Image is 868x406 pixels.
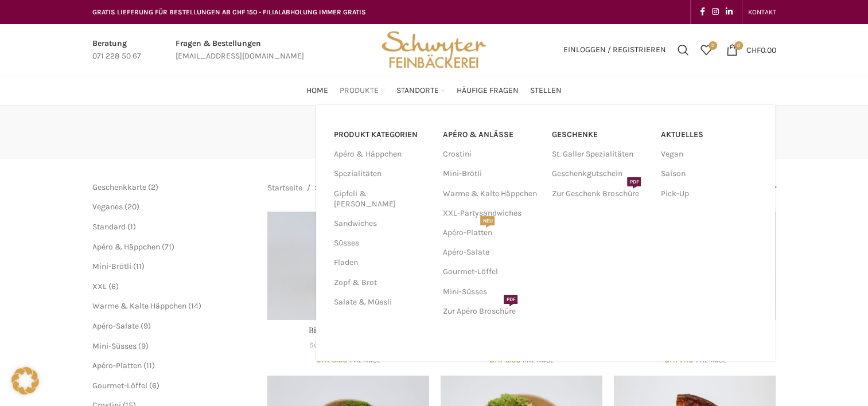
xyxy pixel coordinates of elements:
[333,164,429,184] a: Spezialitäten
[92,321,139,331] a: Apéro-Salate
[746,45,761,54] span: CHF
[660,145,758,164] a: Vegan
[442,125,540,145] a: APÉRO & ANLÄSSE
[191,301,198,311] span: 14
[92,182,146,192] a: Geschenkkarte
[457,85,519,96] span: Häufige Fragen
[309,325,388,335] a: Birchermüesli Classic
[442,164,540,184] a: Mini-Brötli
[340,85,379,96] span: Produkte
[721,38,782,61] a: 0 CHF0.00
[442,262,540,282] a: Gourmet-Löffel
[92,381,147,391] a: Gourmet-Löffel
[333,292,429,312] a: Salate & Müesli
[377,44,490,54] a: Site logo
[92,301,186,311] a: Warme & Kalte Häppchen
[92,261,131,271] a: Mini-Brötli
[551,125,649,145] a: Geschenke
[530,79,562,102] a: Stellen
[306,79,328,102] a: Home
[136,261,142,271] span: 11
[442,145,540,164] a: Crostini
[695,38,718,61] a: 0
[722,4,736,20] a: Linkedin social link
[92,341,137,351] a: Mini-Süsses
[746,45,776,54] bdi: 0.00
[442,204,540,223] a: XXL-Partysandwiches
[333,145,429,164] a: Apéro & Häppchen
[315,182,370,194] span: Salat & Müesli
[92,222,126,232] a: Standard
[309,340,334,351] a: Süsses
[333,253,429,272] a: Fladen
[92,242,160,252] a: Apéro & Häppchen
[267,182,302,194] a: Startseite
[92,361,142,370] a: Apéro-Platten
[442,282,540,302] a: Mini-Süsses
[551,145,649,164] a: St. Galler Spezialitäten
[660,184,758,204] a: Pick-Up
[442,184,540,204] a: Warme & Kalte Häppchen
[442,243,540,262] a: Apéro-Salate
[696,4,709,20] a: Facebook social link
[340,79,385,102] a: Produkte
[333,125,429,145] a: PRODUKT KATEGORIEN
[627,177,641,186] span: PDF
[660,125,758,145] a: Aktuelles
[333,184,429,214] a: Gipfeli & [PERSON_NAME]
[92,202,123,212] a: Veganes
[333,273,429,292] a: Zopf & Brot
[396,85,439,96] span: Standorte
[709,4,722,20] a: Instagram social link
[530,85,562,96] span: Stellen
[92,37,141,63] a: Infobox link
[695,38,718,61] div: Meine Wunschliste
[457,79,519,102] a: Häufige Fragen
[672,38,695,61] a: Suchen
[306,85,328,96] span: Home
[660,164,758,184] a: Saison
[504,295,517,304] span: PDF
[333,233,429,253] a: Süsses
[709,41,717,50] span: 0
[141,341,146,351] span: 9
[92,282,107,291] a: XXL
[442,223,540,243] a: Apéro-PlattenNEU
[267,182,370,194] nav: Breadcrumb
[151,182,155,192] span: 2
[748,1,776,24] a: KONTAKT
[165,242,172,252] span: 71
[152,381,157,391] span: 6
[563,46,666,54] span: Einloggen / Registrieren
[551,184,649,204] a: Zur Geschenk BroschürePDF
[442,302,540,321] a: Zur Apéro BroschürePDF
[333,214,429,233] a: Sandwiches
[146,361,152,370] span: 11
[396,79,445,102] a: Standorte
[744,184,776,193] a: Filter
[127,202,137,212] span: 20
[87,79,782,102] div: Main navigation
[111,282,116,291] span: 6
[130,222,133,232] span: 1
[742,1,782,24] div: Secondary navigation
[267,212,429,319] a: Birchermüesli Classic
[480,216,495,225] span: NEU
[176,37,304,63] a: Infobox link
[92,8,366,16] span: GRATIS LIEFERUNG FÜR BESTELLUNGEN AB CHF 150 - FILIALABHOLUNG IMMER GRATIS
[748,8,776,16] span: KONTAKT
[734,41,743,50] span: 0
[143,321,148,331] span: 9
